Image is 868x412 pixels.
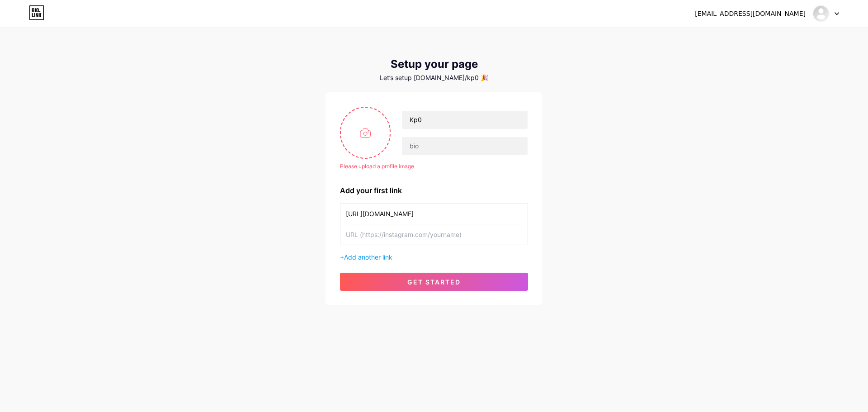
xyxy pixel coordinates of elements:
[340,162,528,170] div: Please upload a profile image
[325,74,542,81] div: Let’s setup [DOMAIN_NAME]/kp0 🎉
[402,137,528,155] input: bio
[402,111,528,129] input: Your name
[340,252,528,262] div: +
[340,185,528,196] div: Add your first link
[325,58,542,71] div: Setup your page
[695,9,806,19] div: [EMAIL_ADDRESS][DOMAIN_NAME]
[344,253,392,261] span: Add another link
[346,224,522,245] input: URL (https://instagram.com/yourname)
[346,204,522,224] input: Link name (My Instagram)
[340,273,528,291] button: get started
[812,5,830,22] img: kp0
[407,278,461,286] span: get started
